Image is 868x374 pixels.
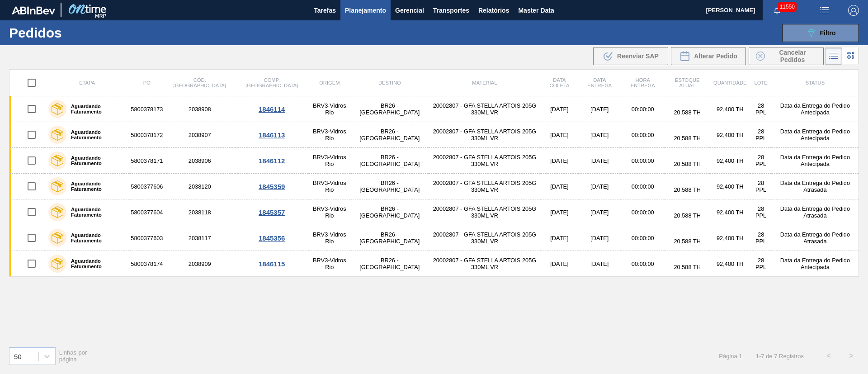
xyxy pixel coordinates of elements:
td: 20002807 - GFA STELLA ARTOIS 205G 330ML VR [429,148,540,174]
td: Data da Entrega do Pedido Atrasada [772,174,859,199]
td: 28 PPL [750,225,771,251]
span: Reenviar SAP [617,52,659,60]
td: 00:00:00 [621,148,665,174]
td: BRV3-Vidros Rio [308,199,350,225]
label: Aguardando Faturamento [66,232,126,243]
div: 1845359 [236,183,307,190]
td: 00:00:00 [621,225,665,251]
td: 20002807 - GFA STELLA ARTOIS 205G 330ML VR [429,199,540,225]
td: 2038118 [164,199,235,225]
span: 20,588 TH [674,264,701,270]
td: 00:00:00 [621,199,665,225]
td: BR26 - [GEOGRAPHIC_DATA] [350,96,429,122]
a: Aguardando Faturamento58003781742038909BRV3-Vidros RioBR26 - [GEOGRAPHIC_DATA]20002807 - GFA STEL... [9,251,859,277]
td: [DATE] [541,148,579,174]
td: [DATE] [578,174,621,199]
td: 00:00:00 [621,174,665,199]
button: < [817,345,840,367]
span: 20,588 TH [674,161,701,167]
td: Data da Entrega do Pedido Antecipada [772,122,859,148]
label: Aguardando Faturamento [66,155,126,166]
span: 20,588 TH [674,135,701,142]
span: Status [806,80,825,85]
img: userActions [819,5,830,16]
button: Notificações [763,4,792,17]
td: [DATE] [578,96,621,122]
td: 92,400 TH [710,122,750,148]
td: 28 PPL [750,96,771,122]
td: Data da Entrega do Pedido Antecipada [772,251,859,277]
td: [DATE] [578,122,621,148]
div: Visão em Cards [842,47,859,65]
td: 28 PPL [750,174,771,199]
span: Transportes [433,5,469,16]
td: [DATE] [578,199,621,225]
td: 5800378171 [129,148,164,174]
div: Cancelar Pedidos em Massa [749,47,824,65]
td: [DATE] [541,225,579,251]
td: 20002807 - GFA STELLA ARTOIS 205G 330ML VR [429,174,540,199]
a: Aguardando Faturamento58003781722038907BRV3-Vidros RioBR26 - [GEOGRAPHIC_DATA]20002807 - GFA STEL... [9,122,859,148]
div: 1846115 [236,260,307,268]
td: 2038908 [164,96,235,122]
label: Aguardando Faturamento [66,129,126,140]
div: 1846112 [236,157,307,165]
td: 20002807 - GFA STELLA ARTOIS 205G 330ML VR [429,225,540,251]
span: Quantidade [713,80,746,85]
span: 1 - 7 de 7 Registros [756,353,804,360]
td: 2038906 [164,148,235,174]
span: Página : 1 [719,353,742,360]
td: 00:00:00 [621,96,665,122]
td: 5800378172 [129,122,164,148]
td: 92,400 TH [710,174,750,199]
td: BR26 - [GEOGRAPHIC_DATA] [350,122,429,148]
span: Linhas por página [59,349,87,363]
span: Destino [378,80,401,85]
td: 28 PPL [750,199,771,225]
div: Reenviar SAP [593,47,668,65]
td: 92,400 TH [710,96,750,122]
div: 50 [14,352,22,360]
td: 2038909 [164,251,235,277]
td: 2038907 [164,122,235,148]
td: BRV3-Vidros Rio [308,174,350,199]
td: 20002807 - GFA STELLA ARTOIS 205G 330ML VR [429,251,540,277]
span: Master Data [518,5,554,16]
td: 5800377603 [129,225,164,251]
span: Relatórios [478,5,509,16]
img: TNhmsLtSVTkK8tSr43FrP2fwEKptu5GPRR3wAAAABJRU5ErkJggg== [12,6,55,14]
button: Filtro [782,24,859,42]
label: Aguardando Faturamento [66,104,126,114]
span: 20,588 TH [674,238,701,245]
div: Visão em Lista [825,47,842,65]
td: Data da Entrega do Pedido Antecipada [772,148,859,174]
span: Gerencial [395,5,424,16]
span: 11550 [778,2,797,12]
a: Aguardando Faturamento58003776032038117BRV3-Vidros RioBR26 - [GEOGRAPHIC_DATA]20002807 - GFA STEL... [9,225,859,251]
td: 92,400 TH [710,225,750,251]
td: BR26 - [GEOGRAPHIC_DATA] [350,225,429,251]
span: 20,588 TH [674,212,701,219]
span: Material [472,80,497,85]
td: Data da Entrega do Pedido Atrasada [772,225,859,251]
span: Estoque atual [675,77,700,88]
td: [DATE] [541,96,579,122]
td: 20002807 - GFA STELLA ARTOIS 205G 330ML VR [429,96,540,122]
td: 92,400 TH [710,251,750,277]
td: BRV3-Vidros Rio [308,122,350,148]
span: Data coleta [549,77,569,88]
span: 20,588 TH [674,186,701,193]
span: Cód. [GEOGRAPHIC_DATA] [174,77,226,88]
td: 5800377604 [129,199,164,225]
div: 1845356 [236,234,307,242]
td: BRV3-Vidros Rio [308,96,350,122]
td: [DATE] [578,148,621,174]
td: 5800378174 [129,251,164,277]
div: 1845357 [236,208,307,216]
span: 20,588 TH [674,109,701,116]
span: Hora Entrega [631,77,655,88]
label: Aguardando Faturamento [66,207,126,218]
td: [DATE] [541,199,579,225]
div: 1846113 [236,131,307,139]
